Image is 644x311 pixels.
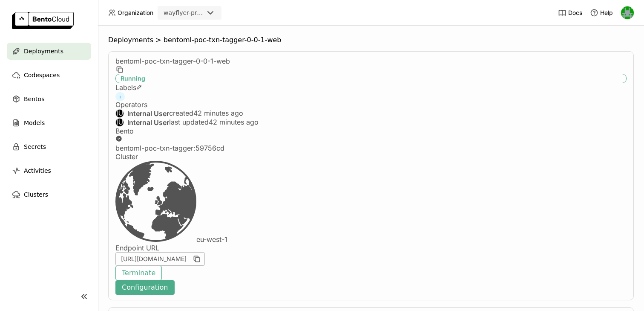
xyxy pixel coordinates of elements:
span: Docs [568,9,582,17]
span: Bentos [24,94,44,104]
a: Activities [7,162,91,179]
div: IU [116,110,124,117]
input: Selected wayflyer-prod. [204,9,205,17]
span: Deployments [108,36,153,44]
button: Terminate [115,266,162,280]
a: Docs [558,9,582,17]
span: Help [600,9,613,17]
a: Deployments [7,43,91,60]
span: + [115,92,125,101]
span: Codespaces [24,70,60,80]
div: Cluster [115,152,627,161]
div: Help [590,9,613,17]
strong: Internal User [127,109,169,118]
span: Deployments [24,46,63,56]
div: Bento [115,127,627,135]
div: wayflyer-prod [164,9,204,17]
div: [URL][DOMAIN_NAME] [115,252,205,266]
span: Organization [118,9,153,17]
a: bentoml-poc-txn-tagger:59756cd [115,144,224,152]
div: Operators [115,100,627,109]
a: Models [7,114,91,131]
div: Internal User [115,118,124,127]
nav: Breadcrumbs navigation [108,36,634,44]
span: bentoml-poc-txn-tagger-0-0-1-web [164,36,282,44]
span: Secrets [24,142,46,152]
div: IU [116,119,124,126]
a: Secrets [7,138,91,155]
div: Internal User [115,109,124,118]
a: Clusters [7,186,91,203]
div: last updated [115,118,627,127]
span: eu-west-1 [196,235,227,244]
span: bentoml-poc-txn-tagger-0-0-1-web [115,57,230,65]
div: Running [115,74,627,83]
a: Bentos [7,90,91,108]
button: Configuration [115,280,175,295]
span: Clusters [24,189,48,200]
strong: Internal User [127,118,169,127]
span: 42 minutes ago [209,118,259,126]
span: Activities [24,166,51,176]
img: logo [12,12,74,29]
span: 42 minutes ago [193,109,243,117]
div: created [115,109,627,118]
a: Codespaces [7,67,91,84]
div: Endpoint URL [115,244,627,252]
span: Models [24,118,45,128]
img: Sean Hickey [621,6,634,19]
div: Labels [115,83,627,92]
span: > [153,36,164,44]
